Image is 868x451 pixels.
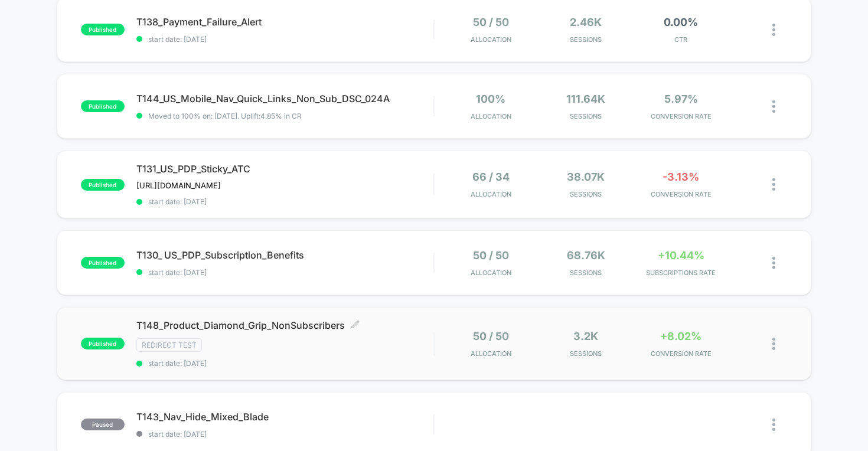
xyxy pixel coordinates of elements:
[637,35,726,44] span: CTR
[637,269,726,277] span: SUBSCRIPTIONS RATE
[473,330,509,342] span: 50 / 50
[81,338,125,349] span: published
[136,430,434,439] span: start date: [DATE]
[772,419,775,431] img: close
[772,100,775,113] img: close
[772,257,775,269] img: close
[471,112,511,120] span: Allocation
[663,171,699,183] span: -3.13%
[541,349,631,358] span: Sessions
[664,16,698,28] span: 0.00%
[541,190,631,198] span: Sessions
[567,171,605,183] span: 38.07k
[81,257,125,269] span: published
[471,269,511,277] span: Allocation
[772,338,775,350] img: close
[658,249,704,262] span: +10.44%
[136,197,434,206] span: start date: [DATE]
[471,349,511,358] span: Allocation
[148,112,302,120] span: Moved to 100% on: [DATE] . Uplift: 4.85% in CR
[660,330,701,342] span: +8.02%
[637,190,726,198] span: CONVERSION RATE
[570,16,602,28] span: 2.46k
[136,93,434,104] span: T144_US_Mobile_Nav_Quick_Links_Non_Sub_DSC_024A
[566,93,605,105] span: 111.64k
[81,179,125,191] span: published
[136,268,434,277] span: start date: [DATE]
[472,171,510,183] span: 66 / 34
[136,249,434,261] span: T130_ US_PDP_Subscription_Benefits
[664,93,698,105] span: 5.97%
[471,190,511,198] span: Allocation
[136,163,434,175] span: T131_US_PDP_Sticky_ATC
[136,411,434,423] span: T143_Nav_Hide_Mixed_Blade
[136,359,434,368] span: start date: [DATE]
[81,24,125,35] span: published
[772,24,775,36] img: close
[541,269,631,277] span: Sessions
[567,249,605,262] span: 68.76k
[473,16,509,28] span: 50 / 50
[637,349,726,358] span: CONVERSION RATE
[136,35,434,44] span: start date: [DATE]
[136,181,221,190] span: [URL][DOMAIN_NAME]
[772,178,775,191] img: close
[81,419,125,430] span: paused
[81,100,125,112] span: published
[476,93,505,105] span: 100%
[473,249,509,262] span: 50 / 50
[541,35,631,44] span: Sessions
[136,338,202,352] span: Redirect Test
[541,112,631,120] span: Sessions
[136,16,434,28] span: T138_Payment_Failure_Alert
[471,35,511,44] span: Allocation
[573,330,598,342] span: 3.2k
[136,319,434,331] span: T148_Product_Diamond_Grip_NonSubscribers
[637,112,726,120] span: CONVERSION RATE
